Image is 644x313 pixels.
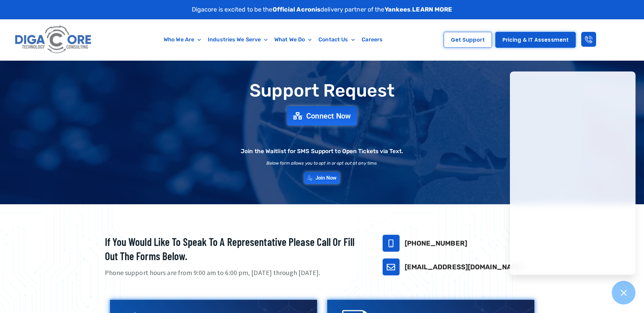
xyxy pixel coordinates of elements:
[306,112,351,120] span: Connect Now
[358,32,386,47] a: Careers
[502,37,569,42] span: Pricing & IT Assessment
[451,37,485,42] span: Get Support
[13,23,94,57] img: Digacore logo 1
[204,32,271,47] a: Industries We Serve
[444,32,492,48] a: Get Support
[88,81,556,100] h1: Support Request
[412,6,452,13] a: LEARN MORE
[266,161,378,165] h2: Below form allows you to opt in or opt out at any time.
[385,6,411,13] strong: Yankees
[510,71,636,275] iframe: Chatgenie Messenger
[273,6,321,13] strong: Official Acronis
[105,268,366,278] p: Phone support hours are from 9:00 am to 6:00 pm, [DATE] through [DATE].
[315,175,337,181] span: Join Now
[271,32,315,47] a: What We Do
[405,239,467,247] a: [PHONE_NUMBER]
[160,32,204,47] a: Who We Are
[383,235,400,252] a: 732-646-5725
[105,235,366,263] h2: If you would like to speak to a representative please call or fill out the forms below.
[127,32,420,47] nav: Menu
[287,106,357,126] a: Connect Now
[495,32,576,48] a: Pricing & IT Assessment
[405,263,524,271] a: [EMAIL_ADDRESS][DOMAIN_NAME]
[383,258,400,275] a: support@digacore.com
[241,148,403,154] h2: Join the Waitlist for SMS Support to Open Tickets via Text.
[192,5,453,14] p: Digacore is excited to be the delivery partner of the .
[304,172,340,184] a: Join Now
[315,32,358,47] a: Contact Us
